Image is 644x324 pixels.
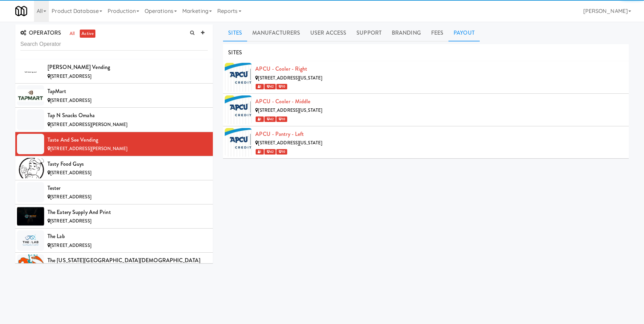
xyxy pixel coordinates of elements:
[258,140,322,146] span: [STREET_ADDRESS][US_STATE]
[276,116,287,122] span: 10
[48,255,208,266] div: The [US_STATE][GEOGRAPHIC_DATA][DEMOGRAPHIC_DATA]
[48,183,208,193] div: Tester
[15,204,213,229] li: The Eatery Supply and Print[STREET_ADDRESS]
[255,97,310,105] a: APCU - Cooler - Middle
[15,180,213,204] li: Tester[STREET_ADDRESS]
[15,253,213,277] li: The [US_STATE][GEOGRAPHIC_DATA][DEMOGRAPHIC_DATA][STREET_ADDRESS][PERSON_NAME]
[256,149,263,155] span: 1
[15,132,213,156] li: Taste and See Vending[STREET_ADDRESS][PERSON_NAME]
[247,24,305,41] a: Manufacturers
[256,84,263,89] span: 1
[15,5,27,17] img: Micromart
[80,30,95,38] a: active
[48,86,208,96] div: TapMart
[48,62,208,72] div: [PERSON_NAME] Vending
[264,149,276,155] span: 42
[50,73,91,79] span: [STREET_ADDRESS]
[15,156,213,180] li: Tasty Food Guys[STREET_ADDRESS]
[50,97,91,104] span: [STREET_ADDRESS]
[387,24,426,41] a: Branding
[50,194,91,200] span: [STREET_ADDRESS]
[48,110,208,121] div: Tap N Snacks Omaha
[255,130,304,138] a: APCU - Pantry - Left
[20,38,208,51] input: Search Operator
[448,24,480,41] a: Payout
[426,24,448,41] a: Fees
[264,84,276,89] span: 42
[351,24,387,41] a: Support
[276,84,287,89] span: 10
[305,24,351,41] a: User Access
[258,107,322,113] span: [STREET_ADDRESS][US_STATE]
[48,135,208,145] div: Taste and See Vending
[50,121,127,128] span: [STREET_ADDRESS][PERSON_NAME]
[15,229,213,253] li: The Lab[STREET_ADDRESS]
[258,75,322,81] span: [STREET_ADDRESS][US_STATE]
[223,24,247,41] a: Sites
[48,231,208,241] div: The Lab
[20,29,61,37] span: OPERATORS
[15,84,213,108] li: TapMart[STREET_ADDRESS]
[50,242,91,249] span: [STREET_ADDRESS]
[256,116,263,122] span: 1
[50,169,91,176] span: [STREET_ADDRESS]
[15,59,213,84] li: [PERSON_NAME] Vending[STREET_ADDRESS]
[264,116,276,122] span: 42
[50,218,91,224] span: [STREET_ADDRESS]
[276,149,287,155] span: 10
[255,65,307,73] a: APCU - Cooler - Right
[15,108,213,132] li: Tap N Snacks Omaha[STREET_ADDRESS][PERSON_NAME]
[48,207,208,217] div: The Eatery Supply and Print
[50,145,127,152] span: [STREET_ADDRESS][PERSON_NAME]
[48,159,208,169] div: Tasty Food Guys
[228,49,242,56] span: SITES
[68,30,76,38] a: all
